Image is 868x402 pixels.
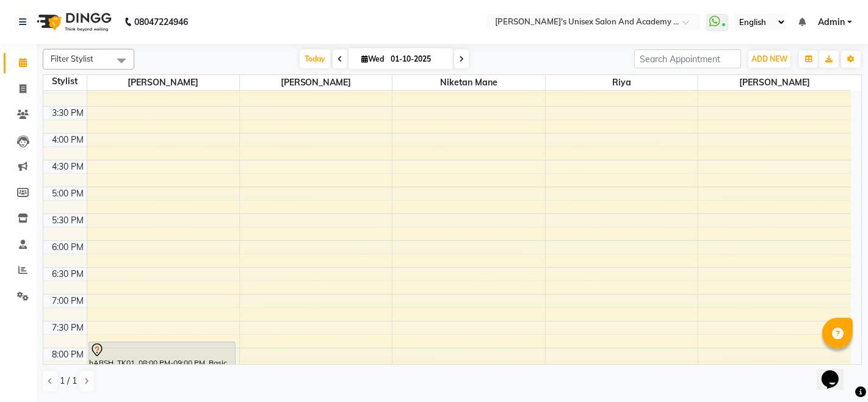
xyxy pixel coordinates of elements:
[51,54,93,63] span: Filter Stylist
[87,75,239,90] span: [PERSON_NAME]
[748,51,790,68] button: ADD NEW
[240,75,392,90] span: [PERSON_NAME]
[50,160,87,173] div: 4:30 PM
[358,54,387,63] span: Wed
[50,295,87,307] div: 7:00 PM
[751,54,787,63] span: ADD NEW
[134,5,188,39] b: 08047224946
[634,49,741,68] input: Search Appointment
[89,342,235,393] div: hARSH, TK01, 08:00 PM-09:00 PM, Basic Treatment Skeyndor (CD)
[50,214,87,227] div: 5:30 PM
[50,321,87,334] div: 7:30 PM
[818,16,845,29] span: Admin
[43,75,87,88] div: Stylist
[698,75,851,90] span: [PERSON_NAME]
[31,5,115,39] img: logo
[546,75,698,90] span: Riya
[50,187,87,200] div: 5:00 PM
[300,49,330,68] span: Today
[50,348,87,361] div: 8:00 PM
[50,107,87,120] div: 3:30 PM
[50,268,87,281] div: 6:30 PM
[60,375,77,387] span: 1 / 1
[817,353,856,390] iframe: chat widget
[392,75,544,90] span: Niketan Mane
[387,50,448,68] input: 2025-10-01
[50,134,87,146] div: 4:00 PM
[50,241,87,254] div: 6:00 PM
